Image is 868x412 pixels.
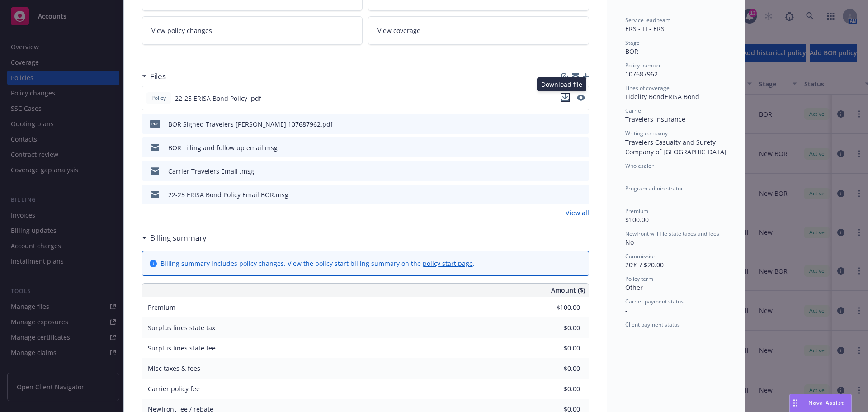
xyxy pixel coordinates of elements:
[625,298,684,305] span: Carrier payment status
[551,285,585,295] span: Amount ($)
[625,70,658,78] span: 107687962
[577,119,585,129] button: preview file
[625,185,683,192] span: Program administrator
[377,26,420,35] span: View coverage
[625,129,668,137] span: Writing company
[625,39,640,47] span: Stage
[561,93,570,104] button: download file
[625,230,719,237] span: Newfront will file state taxes and fees
[150,232,207,244] h3: Billing summary
[625,2,627,10] span: -
[148,303,175,312] span: Premium
[577,95,585,101] button: preview file
[563,119,570,129] button: download file
[790,394,801,412] div: Drag to move
[625,47,638,56] span: BOR
[625,238,634,246] span: No
[527,301,585,314] input: 0.00
[625,306,627,315] span: -
[160,259,475,268] div: Billing summary includes policy changes. View the policy start billing summary on the .
[423,259,473,268] a: policy start page
[577,166,585,176] button: preview file
[561,93,570,102] button: download file
[537,77,586,91] div: Download file
[808,399,844,407] span: Nova Assist
[577,190,585,199] button: preview file
[527,341,585,355] input: 0.00
[142,232,207,244] div: Billing summary
[527,382,585,396] input: 0.00
[150,71,166,82] h3: Files
[665,92,699,101] span: ERISA Bond
[625,62,661,69] span: Policy number
[625,16,670,24] span: Service lead team
[625,92,665,101] span: Fidelity Bond
[148,364,200,373] span: Misc taxes & fees
[625,283,643,292] span: Other
[625,207,648,215] span: Premium
[566,208,589,218] a: View all
[175,94,261,103] span: 22-25 ERISA Bond Policy .pdf
[150,94,168,102] span: Policy
[527,321,585,335] input: 0.00
[563,190,570,199] button: download file
[142,16,363,45] a: View policy changes
[625,115,685,123] span: Travelers Insurance
[368,16,589,45] a: View coverage
[625,275,653,283] span: Policy term
[625,193,627,201] span: -
[168,143,278,152] div: BOR Filling and follow up email.msg
[148,323,215,332] span: Surplus lines state tax
[577,143,585,152] button: preview file
[142,71,166,82] div: Files
[625,84,670,92] span: Lines of coverage
[577,93,585,104] button: preview file
[625,329,627,337] span: -
[625,260,664,269] span: 20% / $20.00
[151,26,212,35] span: View policy changes
[625,321,680,328] span: Client payment status
[625,215,649,224] span: $100.00
[625,24,665,33] span: ERS - FI - ERS
[625,170,627,179] span: -
[148,344,216,352] span: Surplus lines state fee
[168,190,288,199] div: 22-25 ERISA Bond Policy Email BOR.msg
[563,166,570,176] button: download file
[625,252,656,260] span: Commission
[789,394,852,412] button: Nova Assist
[625,107,643,114] span: Carrier
[168,119,333,129] div: BOR Signed Travelers [PERSON_NAME] 107687962.pdf
[625,162,654,170] span: Wholesaler
[168,166,254,176] div: Carrier Travelers Email .msg
[148,384,200,393] span: Carrier policy fee
[150,120,160,127] span: pdf
[625,138,726,156] span: Travelers Casualty and Surety Company of [GEOGRAPHIC_DATA]
[563,143,570,152] button: download file
[527,362,585,375] input: 0.00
